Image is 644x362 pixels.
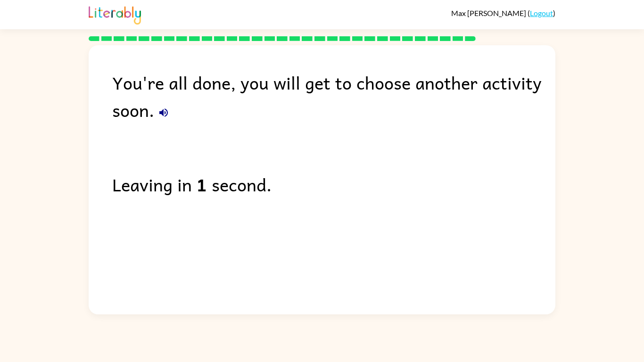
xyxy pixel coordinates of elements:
[451,8,555,17] div: ( )
[112,171,555,198] div: Leaving in second.
[112,69,555,123] div: You're all done, you will get to choose another activity soon.
[530,8,553,17] a: Logout
[89,4,141,25] img: Literably
[451,8,528,17] span: Max [PERSON_NAME]
[197,171,207,198] b: 1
